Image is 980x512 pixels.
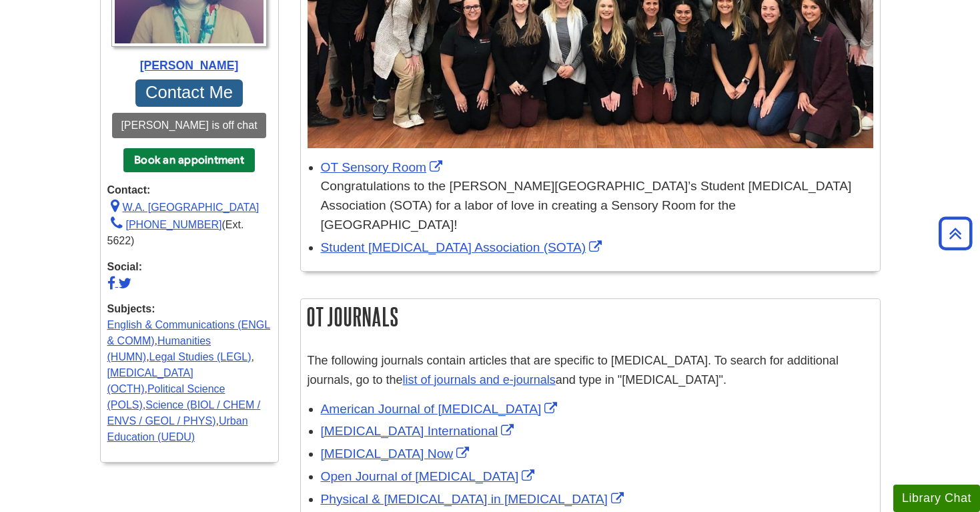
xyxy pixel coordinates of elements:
[321,424,518,438] a: Link opens in new window
[107,259,272,275] strong: Social:
[321,447,473,461] a: Link opens in new window
[107,219,222,230] a: [PHONE_NUMBER]
[107,57,272,74] div: [PERSON_NAME]
[321,240,606,254] a: Link opens in new window
[301,299,880,334] h2: OT Journals
[107,202,260,213] a: W.A. [GEOGRAPHIC_DATA]
[107,319,271,346] a: English & Communications (ENGL & COMM)
[107,399,261,427] a: Science (BIOL / CHEM / ENVS / GEOL / PHYS)
[135,79,243,107] a: Contact Me
[107,301,272,317] strong: Subjects:
[107,335,211,362] a: Humanities (HUMN)
[308,354,839,387] span: The following journals contain articles that are specific to [MEDICAL_DATA]. To search for additi...
[321,492,627,506] a: Link opens in new window
[107,367,193,395] a: [MEDICAL_DATA] (OCTH)
[107,301,272,445] div: , , , , , ,
[321,160,446,174] a: Link opens in new window
[934,224,977,242] a: Back to Top
[149,351,252,362] a: Legal Studies (LEGL)
[321,402,561,416] a: Link opens in new window
[403,373,556,387] a: list of journals and e-journals
[112,113,266,138] button: [PERSON_NAME] is off chat
[107,216,272,249] div: (Ext. 5622)
[893,485,980,512] button: Library Chat
[321,177,873,234] div: Congratulations to the [PERSON_NAME][GEOGRAPHIC_DATA]’s Student [MEDICAL_DATA] Association (SOTA)...
[107,383,225,411] a: Political Science (POLS)
[321,469,538,483] a: Link opens in new window
[123,148,255,172] button: Book an appointment
[107,182,272,198] strong: Contact:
